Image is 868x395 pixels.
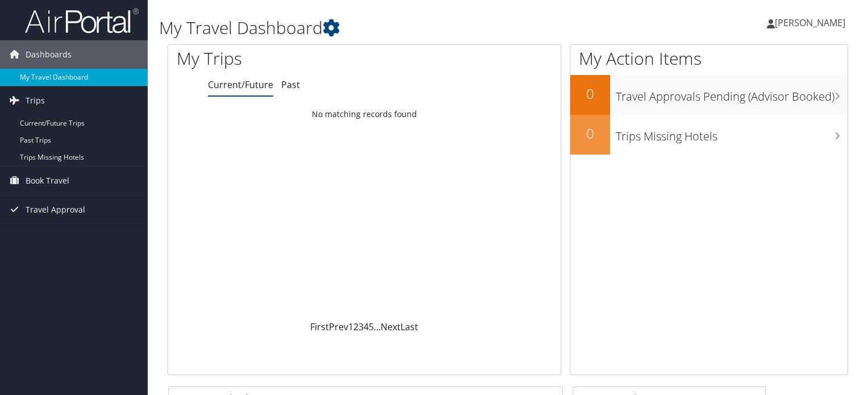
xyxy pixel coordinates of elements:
td: No matching records found [168,104,561,124]
a: 0Trips Missing Hotels [570,115,848,155]
span: [PERSON_NAME] [775,16,845,29]
a: 3 [358,321,364,333]
a: 5 [369,321,374,333]
h1: My Action Items [570,47,848,70]
a: 4 [364,321,369,333]
h2: 0 [570,84,610,103]
h2: 0 [570,124,610,143]
h1: My Trips [177,47,389,70]
a: Prev [329,321,348,333]
span: … [374,321,381,333]
h3: Travel Approvals Pending (Advisor Booked) [616,83,848,105]
img: airportal-logo.png [25,7,139,34]
span: Travel Approval [26,196,85,224]
h1: My Travel Dashboard [159,16,624,40]
a: 0Travel Approvals Pending (Advisor Booked) [570,75,848,115]
a: Current/Future [208,78,273,91]
span: Trips [26,86,45,115]
a: Last [400,321,418,333]
a: First [310,321,329,333]
a: Next [381,321,400,333]
a: 1 [348,321,353,333]
span: Book Travel [26,167,69,195]
a: Past [281,78,300,91]
h3: Trips Missing Hotels [616,123,848,144]
span: Dashboards [26,40,72,69]
a: [PERSON_NAME] [767,6,857,40]
a: 2 [353,321,358,333]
